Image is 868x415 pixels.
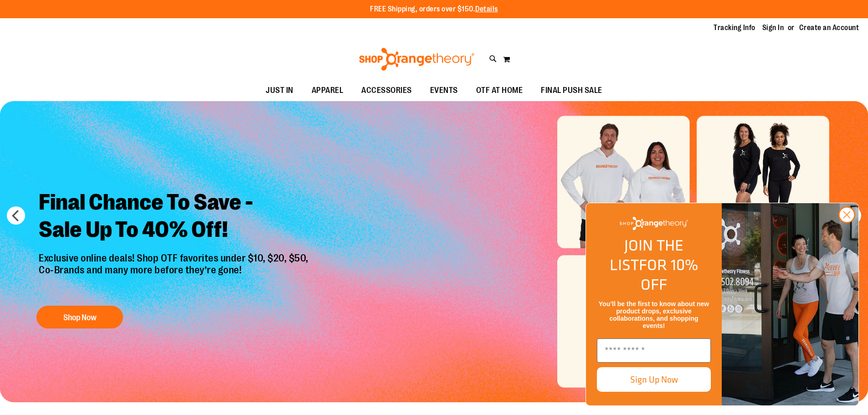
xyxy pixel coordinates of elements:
[257,80,303,101] a: JUST IN
[541,80,602,101] span: FINAL PUSH SALE
[475,5,498,13] a: Details
[32,252,318,297] p: Exclusive online deals! Shop OTF favorites under $10, $20, $50, Co-Brands and many more before th...
[838,206,855,223] button: Close dialog
[312,80,344,101] span: APPAREL
[722,203,858,405] img: Shop Orangtheory
[266,80,293,101] span: JUST IN
[576,194,868,415] div: FLYOUT Form
[620,217,688,230] img: Shop Orangetheory
[36,306,123,328] button: Shop Now
[32,182,318,252] h2: Final Chance To Save - Sale Up To 40% Off!
[762,23,784,33] a: Sign In
[639,253,698,296] span: FOR 10% OFF
[32,182,318,333] a: Final Chance To Save -Sale Up To 40% Off! Exclusive online deals! Shop OTF favorites under $10, $...
[714,23,755,33] a: Tracking Info
[799,23,859,33] a: Create an Account
[358,48,476,71] img: Shop Orangetheory
[370,4,498,15] p: FREE Shipping, orders over $150.
[421,80,467,101] a: EVENTS
[352,80,421,101] a: ACCESSORIES
[467,80,532,101] a: OTF AT HOME
[599,300,709,329] span: You’ll be the first to know about new product drops, exclusive collaborations, and shopping events!
[597,338,711,363] input: Enter email
[303,80,353,101] a: APPAREL
[430,80,458,101] span: EVENTS
[361,80,412,101] span: ACCESSORIES
[610,234,683,276] span: JOIN THE LIST
[532,80,611,101] a: FINAL PUSH SALE
[7,206,25,225] button: prev
[597,367,711,392] button: Sign Up Now
[476,80,523,101] span: OTF AT HOME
